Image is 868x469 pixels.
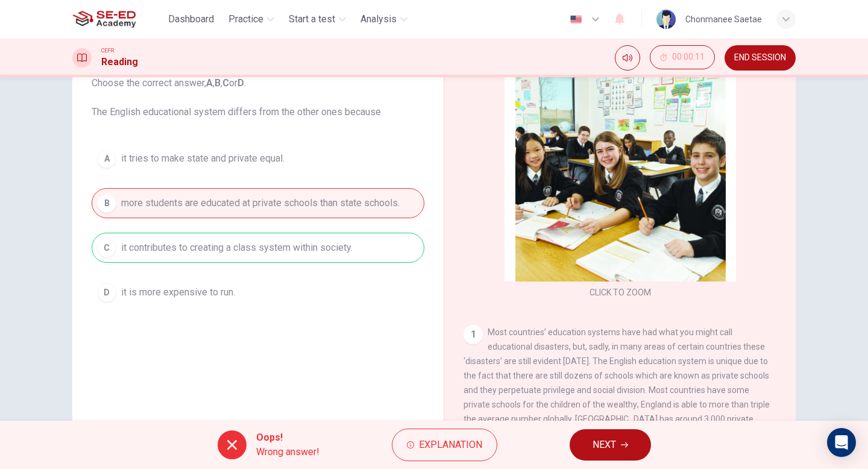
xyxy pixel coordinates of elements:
a: SE-ED Academy logo [72,7,163,31]
div: Open Intercom Messenger [827,428,856,457]
span: Wrong answer! [256,445,319,459]
span: Start a test [289,12,335,27]
span: Most countries’ education systems have had what you might call educational disasters, but, sadly,... [464,327,771,467]
button: END SESSION [725,45,796,71]
span: CEFR [101,46,114,55]
button: Analysis [356,8,412,30]
span: Analysis [360,12,397,27]
span: NEXT [593,436,616,453]
span: Explanation [419,436,482,453]
button: 00:00:11 [650,45,715,69]
span: Dashboard [168,12,214,27]
img: SE-ED Academy logo [72,7,136,31]
button: Start a test [284,8,351,30]
div: Chonmanee Saetae [685,12,762,27]
button: NEXT [570,429,651,461]
b: D [237,77,244,89]
button: Practice [224,8,279,30]
div: Mute [615,45,640,71]
span: END SESSION [734,53,786,63]
img: en [568,15,583,24]
span: Choose the correct answer, , , or . The English educational system differs from the other ones be... [92,76,424,119]
button: Dashboard [163,8,219,30]
b: B [215,77,221,89]
span: 00:00:11 [672,52,705,62]
div: Hide [650,45,715,71]
span: Oops! [256,430,319,445]
div: 1 [464,325,483,344]
b: A [206,77,213,89]
b: C [222,77,229,89]
img: Profile picture [656,10,676,29]
span: Practice [228,12,263,27]
button: Explanation [392,429,497,461]
h1: Reading [101,55,138,69]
